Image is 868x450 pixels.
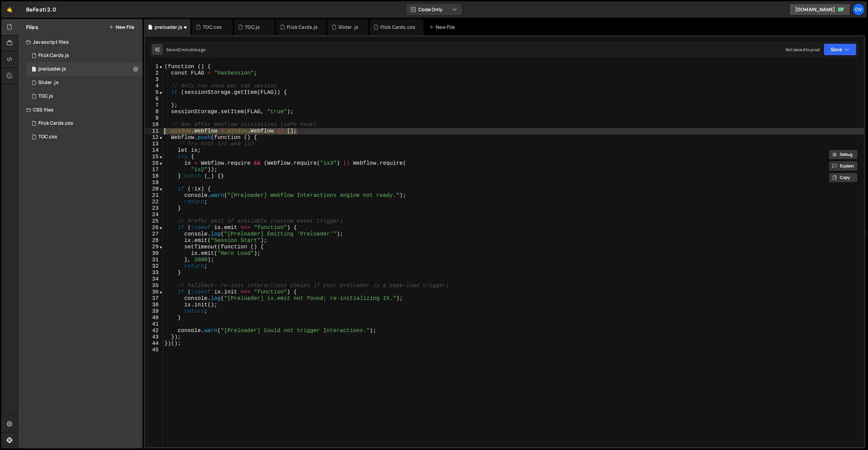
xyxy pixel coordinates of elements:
[145,347,163,353] div: 45
[1,1,18,18] a: 🤙
[338,24,359,30] div: Slider .js
[824,43,856,56] button: Save
[145,231,163,238] div: 27
[145,192,163,199] div: 21
[145,218,163,225] div: 25
[145,199,163,205] div: 22
[145,315,163,321] div: 40
[380,24,415,30] div: Flick Cards.css
[38,134,57,140] div: TOC.css
[145,295,163,302] div: 37
[145,160,163,167] div: 16
[145,89,163,96] div: 5
[145,154,163,160] div: 15
[245,24,260,30] div: TOC.js
[203,24,222,30] div: TOC.css
[145,180,163,186] div: 19
[829,161,858,171] button: Explain
[145,173,163,180] div: 18
[145,205,163,212] div: 23
[145,263,163,270] div: 32
[287,24,318,30] div: Flick Cards.js
[145,283,163,289] div: 35
[145,141,163,147] div: 13
[145,341,163,347] div: 44
[145,102,163,109] div: 7
[145,147,163,154] div: 14
[145,70,163,77] div: 2
[145,212,163,218] div: 24
[38,80,59,86] div: Slider .js
[145,244,163,250] div: 29
[18,35,142,49] div: Javascript files
[852,3,865,16] a: Ov
[145,83,163,89] div: 4
[26,23,38,31] h2: Files
[145,250,163,257] div: 30
[145,64,163,70] div: 1
[145,115,163,122] div: 9
[145,128,163,135] div: 11
[26,130,142,144] div: 16566/45072.css
[145,302,163,308] div: 38
[789,3,850,16] a: [DOMAIN_NAME]
[38,53,69,59] div: Flick Cards.js
[166,47,205,53] div: Saved
[145,167,163,173] div: 17
[829,149,858,160] button: Debug
[145,238,163,244] div: 28
[26,49,142,62] div: 16566/45025.js
[145,328,163,334] div: 42
[406,3,462,16] button: Code Only
[32,67,36,73] span: 1
[145,289,163,295] div: 36
[26,117,142,130] div: 16566/45026.css
[145,334,163,341] div: 43
[38,93,53,99] div: TOC.js
[786,47,820,53] div: Not saved to prod
[145,135,163,141] div: 12
[145,109,163,115] div: 8
[18,103,142,117] div: CSS files
[145,321,163,328] div: 41
[26,5,56,14] div: BeFesti 2.0
[26,76,142,89] div: 16566/45028.js
[145,276,163,283] div: 34
[429,24,457,30] div: New File
[145,186,163,192] div: 20
[145,96,163,102] div: 6
[155,24,182,30] div: preloader.js
[145,308,163,315] div: 39
[38,120,73,126] div: Flick Cards.css
[145,270,163,276] div: 33
[38,66,66,72] div: preloader.js
[145,225,163,231] div: 26
[829,172,858,183] button: Copy
[178,47,205,53] div: 2 minutes ago
[26,89,142,103] div: 16566/45070.js
[145,77,163,83] div: 3
[26,62,142,76] div: 16566/45090.js
[145,122,163,128] div: 10
[145,257,163,263] div: 31
[109,24,134,30] button: New File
